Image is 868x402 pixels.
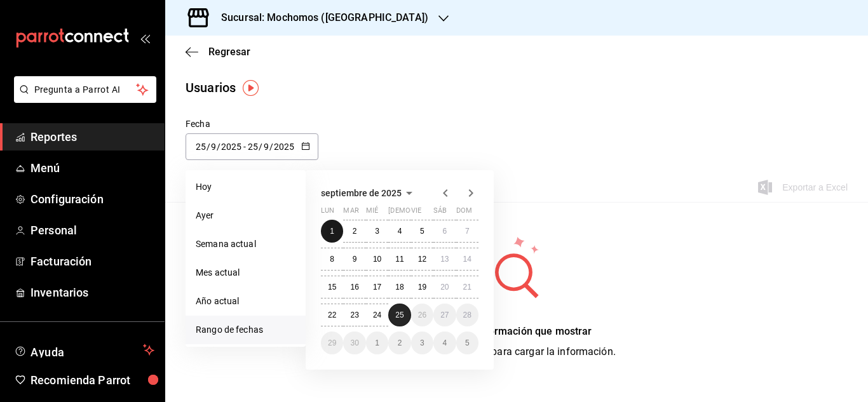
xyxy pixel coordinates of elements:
button: 13 de septiembre de 2025 [433,248,456,271]
abbr: 7 de septiembre de 2025 [465,227,470,236]
button: 7 de septiembre de 2025 [456,220,478,243]
span: / [269,142,273,152]
abbr: miércoles [366,206,378,220]
button: 9 de septiembre de 2025 [343,248,365,271]
button: 12 de septiembre de 2025 [411,248,433,271]
button: 2 de septiembre de 2025 [343,220,365,243]
button: 16 de septiembre de 2025 [343,276,365,298]
button: 8 de septiembre de 2025 [321,248,343,271]
input: Day [195,142,207,152]
abbr: viernes [411,206,421,220]
span: Reportes [31,128,154,145]
button: 26 de septiembre de 2025 [411,304,433,326]
abbr: 27 de septiembre de 2025 [440,311,449,319]
button: 27 de septiembre de 2025 [433,304,456,326]
abbr: sábado [433,206,447,220]
abbr: 21 de septiembre de 2025 [463,283,471,291]
li: Semana actual [186,230,306,258]
button: 1 de octubre de 2025 [366,332,388,354]
span: Pregunta a Parrot AI [34,83,137,97]
abbr: 6 de septiembre de 2025 [442,227,447,236]
button: Pregunta a Parrot AI [14,76,156,103]
abbr: 25 de septiembre de 2025 [395,311,403,319]
button: 23 de septiembre de 2025 [343,304,365,326]
li: Hoy [186,173,306,201]
abbr: domingo [456,206,472,220]
span: - [243,142,246,152]
button: 10 de septiembre de 2025 [366,248,388,271]
span: septiembre de 2025 [321,188,402,198]
span: Inventarios [31,284,154,301]
abbr: 26 de septiembre de 2025 [418,311,426,319]
span: Ayuda [31,342,138,358]
abbr: 22 de septiembre de 2025 [328,311,336,319]
button: 4 de septiembre de 2025 [388,220,410,243]
span: Recomienda Parrot [31,372,154,389]
button: 4 de octubre de 2025 [433,332,456,354]
a: Pregunta a Parrot AI [9,92,156,105]
abbr: 29 de septiembre de 2025 [328,338,336,347]
button: 24 de septiembre de 2025 [366,304,388,326]
li: Año actual [186,287,306,316]
button: Regresar [186,46,250,58]
h3: Sucursal: Mochomos ([GEOGRAPHIC_DATA]) [211,10,428,25]
abbr: 1 de septiembre de 2025 [330,227,334,236]
abbr: 30 de septiembre de 2025 [350,338,358,347]
abbr: 3 de septiembre de 2025 [375,227,379,236]
abbr: 13 de septiembre de 2025 [440,255,449,264]
abbr: 2 de septiembre de 2025 [353,227,357,236]
div: Usuarios [186,78,236,97]
span: Personal [31,222,154,239]
input: Year [220,142,242,152]
abbr: 15 de septiembre de 2025 [328,283,336,291]
span: Regresar [208,46,250,58]
button: 29 de septiembre de 2025 [321,332,343,354]
button: 19 de septiembre de 2025 [411,276,433,298]
abbr: 12 de septiembre de 2025 [418,255,426,264]
div: Fecha [186,117,318,131]
span: / [217,142,220,152]
button: 30 de septiembre de 2025 [343,332,365,354]
abbr: 17 de septiembre de 2025 [373,283,381,291]
span: Facturación [31,253,154,270]
abbr: 18 de septiembre de 2025 [395,283,403,291]
button: 20 de septiembre de 2025 [433,276,456,298]
button: 17 de septiembre de 2025 [366,276,388,298]
button: open_drawer_menu [140,33,150,43]
button: 5 de octubre de 2025 [456,332,478,354]
button: 14 de septiembre de 2025 [456,248,478,271]
abbr: 23 de septiembre de 2025 [350,311,358,319]
input: Month [210,142,217,152]
li: Ayer [186,201,306,230]
abbr: 2 de octubre de 2025 [398,338,402,347]
abbr: 24 de septiembre de 2025 [373,311,381,319]
button: 11 de septiembre de 2025 [388,248,410,271]
span: Configuración [31,191,154,208]
abbr: 4 de septiembre de 2025 [398,227,402,236]
input: Day [247,142,259,152]
button: 3 de octubre de 2025 [411,332,433,354]
abbr: 5 de octubre de 2025 [465,338,470,347]
abbr: martes [343,206,358,220]
abbr: 1 de octubre de 2025 [375,338,379,347]
button: 25 de septiembre de 2025 [388,304,410,326]
input: Month [263,142,269,152]
button: 18 de septiembre de 2025 [388,276,410,298]
button: 22 de septiembre de 2025 [321,304,343,326]
abbr: lunes [321,206,334,220]
button: 5 de septiembre de 2025 [411,220,433,243]
input: Year [273,142,295,152]
abbr: 16 de septiembre de 2025 [350,283,358,291]
button: septiembre de 2025 [321,185,417,201]
span: Menú [31,159,154,177]
abbr: 20 de septiembre de 2025 [440,283,449,291]
abbr: 28 de septiembre de 2025 [463,311,471,319]
button: 15 de septiembre de 2025 [321,276,343,298]
abbr: 4 de octubre de 2025 [442,338,447,347]
li: Mes actual [186,258,306,287]
abbr: 9 de septiembre de 2025 [353,255,357,264]
abbr: 8 de septiembre de 2025 [330,255,334,264]
abbr: 3 de octubre de 2025 [420,338,424,347]
img: Tooltip marker [243,80,259,96]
